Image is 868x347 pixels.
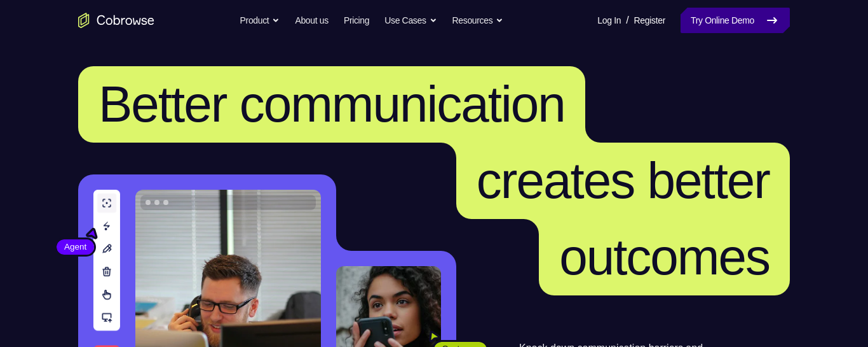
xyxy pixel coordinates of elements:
[626,13,628,28] span: /
[477,152,770,209] span: creates better
[98,76,565,132] span: Better communication
[559,229,770,285] span: outcomes
[597,8,621,33] a: Log In
[78,13,154,28] a: Go to the home page
[384,8,437,33] button: Use Cases
[240,8,280,33] button: Product
[452,8,504,33] button: Resources
[295,8,328,33] a: About us
[634,8,665,33] a: Register
[681,8,790,33] a: Try Online Demo
[344,8,369,33] a: Pricing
